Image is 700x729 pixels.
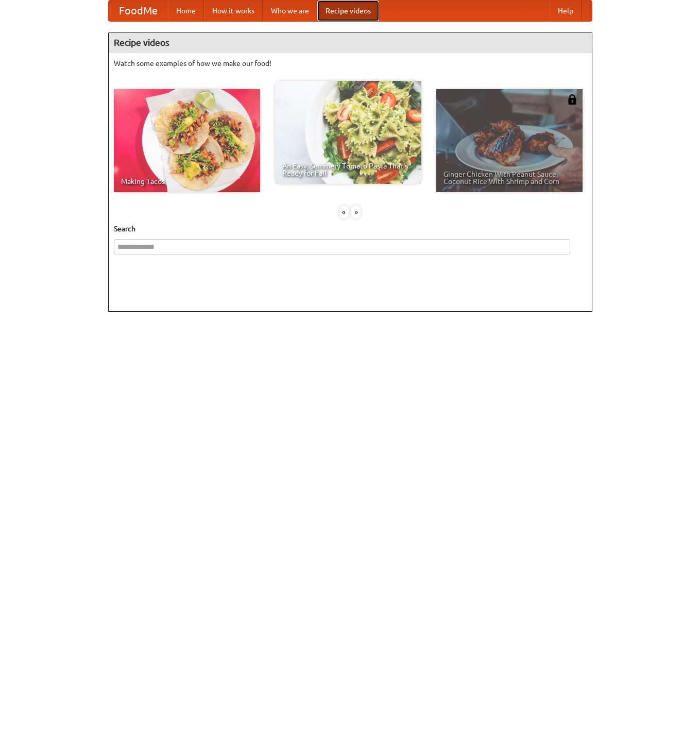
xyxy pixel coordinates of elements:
a: FoodMe [109,1,168,21]
div: » [351,206,361,218]
span: Making Tacos [121,178,253,185]
p: Watch some examples of how we make our food! [114,58,587,69]
a: Recipe videos [317,1,379,21]
a: Making Tacos [114,89,260,192]
a: Home [168,1,204,21]
a: Who we are [263,1,317,21]
img: 483408.png [567,94,577,105]
div: « [339,206,349,218]
h5: Search [114,224,587,234]
h4: Recipe videos [109,32,592,53]
a: Help [550,1,582,21]
a: An Easy, Summery Tomato Pasta That's Ready for Fall [275,81,421,184]
span: An Easy, Summery Tomato Pasta That's Ready for Fall [282,162,414,177]
a: How it works [204,1,263,21]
